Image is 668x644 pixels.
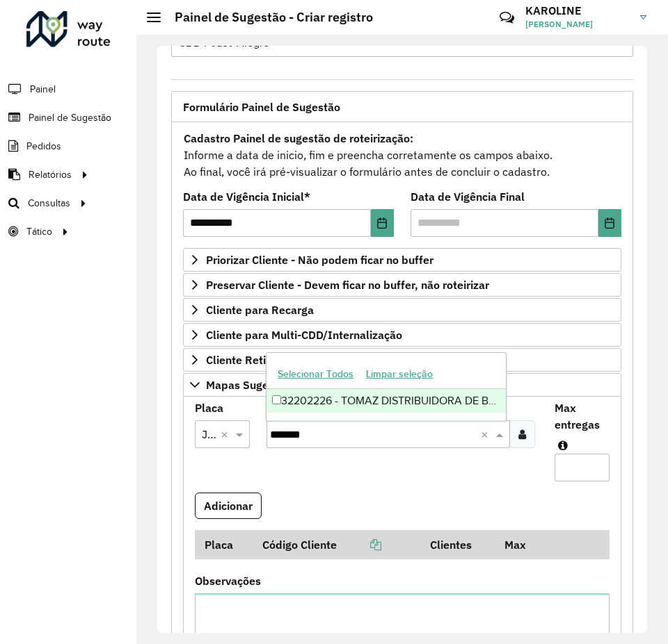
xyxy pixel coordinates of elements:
[525,18,630,31] span: [PERSON_NAME]
[206,329,402,340] span: Cliente para Multi-CDD/Internalização
[492,3,522,33] a: Contato Rápido
[195,572,261,589] label: Observações
[195,493,262,519] button: Adicionar
[183,373,621,397] a: Mapas Sugeridos: Placa-Cliente
[161,10,373,25] h2: Painel de Sugestão - Criar registro
[267,389,505,413] div: 32202226 - TOMAZ DISTRIBUIDORA DE BEBIDAS EIRELI
[481,426,493,443] span: Clear all
[558,440,568,451] em: Máximo de clientes que serão colocados na mesma rota com os clientes informados
[206,254,434,265] span: Priorizar Cliente - Não podem ficar no buffer
[28,196,70,210] span: Consultas
[183,248,621,272] a: Priorizar Cliente - Não podem ficar no buffer
[206,354,276,365] span: Cliente Retira
[183,129,621,181] div: Informe a data de inicio, fim e preencha corretamente os campos abaixo. Ao final, você irá pré-vi...
[29,110,111,125] span: Painel de Sugestão
[29,167,72,182] span: Relatórios
[183,273,621,297] a: Preservar Cliente - Devem ficar no buffer, não roteirizar
[525,4,630,17] h3: KAROLINE
[495,530,550,559] th: Max
[183,101,340,113] span: Formulário Painel de Sugestão
[253,530,420,559] th: Código Cliente
[206,279,489,290] span: Preservar Cliente - Devem ficar no buffer, não roteirizar
[221,426,232,443] span: Clear all
[26,139,61,154] span: Pedidos
[271,363,360,385] button: Selecionar Todos
[195,530,253,559] th: Placa
[206,379,369,390] span: Mapas Sugeridos: Placa-Cliente
[184,131,413,145] strong: Cadastro Painel de sugestão de roteirização:
[206,304,314,315] span: Cliente para Recarga
[411,188,525,205] label: Data de Vigência Final
[183,348,621,372] a: Cliente Retira
[266,352,506,421] ng-dropdown-panel: Options list
[555,399,610,433] label: Max entregas
[421,530,495,559] th: Clientes
[183,298,621,322] a: Cliente para Recarga
[337,538,381,552] a: Copiar
[183,323,621,347] a: Cliente para Multi-CDD/Internalização
[183,188,310,205] label: Data de Vigência Inicial
[30,82,56,97] span: Painel
[598,209,621,237] button: Choose Date
[195,399,223,416] label: Placa
[26,224,52,239] span: Tático
[371,209,394,237] button: Choose Date
[360,363,439,385] button: Limpar seleção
